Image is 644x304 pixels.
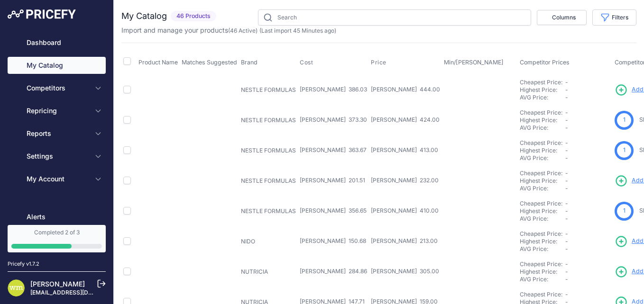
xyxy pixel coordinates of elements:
a: [EMAIL_ADDRESS][DOMAIN_NAME] [30,289,129,296]
a: Cheapest Price: [520,291,562,298]
span: Product Name [138,59,178,66]
div: Pricefy v1.7.2 [8,260,39,268]
span: [PERSON_NAME] 424.00 [371,116,440,123]
div: Completed 2 of 3 [11,229,102,236]
span: - [565,238,568,245]
span: - [565,116,568,124]
button: Columns [537,10,587,25]
span: Brand [241,59,258,66]
div: AVG Price: [520,245,565,253]
span: Matches Suggested [182,59,237,66]
span: Cost [300,59,313,66]
span: - [565,170,568,177]
div: Highest Price: [520,177,565,185]
button: Filters [592,9,636,26]
a: Cheapest Price: [520,109,562,116]
span: 1 [623,206,626,215]
span: Competitor Prices [520,59,570,66]
span: [PERSON_NAME] 386.03 [300,86,367,93]
span: [PERSON_NAME] 373.30 [300,116,367,123]
span: Competitors [27,83,89,93]
div: Highest Price: [520,147,565,154]
div: AVG Price: [520,94,565,101]
button: Competitors [8,80,106,97]
span: [PERSON_NAME] 356.65 [300,207,367,214]
span: - [565,94,568,101]
span: - [565,154,568,161]
a: Cheapest Price: [520,170,562,177]
span: ( ) [228,27,258,34]
span: Settings [27,152,89,161]
span: - [565,86,568,93]
a: Cheapest Price: [520,230,562,237]
span: [PERSON_NAME] 413.00 [371,146,438,153]
div: Highest Price: [520,207,565,215]
p: NESTLE FORMULAS [241,147,296,154]
span: 1 [623,146,626,155]
div: AVG Price: [520,185,565,192]
span: Reports [27,129,89,138]
span: - [565,276,568,283]
nav: Sidebar [8,34,106,261]
span: - [565,109,568,116]
a: Completed 2 of 3 [8,225,106,252]
a: My Catalog [8,57,106,74]
p: NESTLE FORMULAS [241,86,296,94]
span: - [565,291,568,298]
span: - [565,147,568,154]
input: Search [258,9,531,26]
span: [PERSON_NAME] 444.00 [371,86,440,93]
span: - [565,260,568,268]
button: My Account [8,170,106,188]
div: Highest Price: [520,238,565,245]
span: 1 [623,116,626,125]
a: Alerts [8,208,106,225]
a: [PERSON_NAME] [30,280,85,288]
a: Dashboard [8,34,106,51]
button: Cost [300,59,315,66]
span: Price [371,59,386,66]
span: 46 Products [171,11,216,22]
span: [PERSON_NAME] 150.68 [300,237,366,244]
button: Repricing [8,102,106,119]
a: Cheapest Price: [520,79,562,86]
span: Repricing [27,106,89,116]
p: NESTLE FORMULAS [241,207,296,215]
span: - [565,207,568,215]
span: - [565,139,568,146]
span: (Last import 45 Minutes ago) [259,27,336,34]
a: Cheapest Price: [520,139,562,146]
button: Settings [8,148,106,165]
button: Reports [8,125,106,142]
span: - [565,215,568,222]
span: - [565,245,568,252]
span: [PERSON_NAME] 284.86 [300,268,367,275]
div: Highest Price: [520,86,565,94]
div: AVG Price: [520,276,565,283]
p: NIDO [241,238,296,245]
span: Min/[PERSON_NAME] [444,59,504,66]
a: 46 Active [230,27,256,34]
span: - [565,124,568,131]
span: [PERSON_NAME] 232.00 [371,177,439,184]
div: AVG Price: [520,124,565,132]
div: AVG Price: [520,215,565,223]
span: My Account [27,174,89,184]
div: AVG Price: [520,154,565,162]
img: Pricefy Logo [8,9,76,19]
span: - [565,230,568,237]
div: Highest Price: [520,116,565,124]
span: [PERSON_NAME] 213.00 [371,237,438,244]
span: - [565,177,568,184]
a: Cheapest Price: [520,260,562,268]
span: [PERSON_NAME] 305.00 [371,268,439,275]
span: [PERSON_NAME] 363.67 [300,146,367,153]
p: NUTRICIA [241,268,296,276]
span: [PERSON_NAME] 410.00 [371,207,439,214]
div: Highest Price: [520,268,565,276]
p: NESTLE FORMULAS [241,177,296,185]
p: Import and manage your products [121,26,336,35]
h2: My Catalog [121,9,167,23]
button: Price [371,59,388,66]
span: - [565,79,568,86]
